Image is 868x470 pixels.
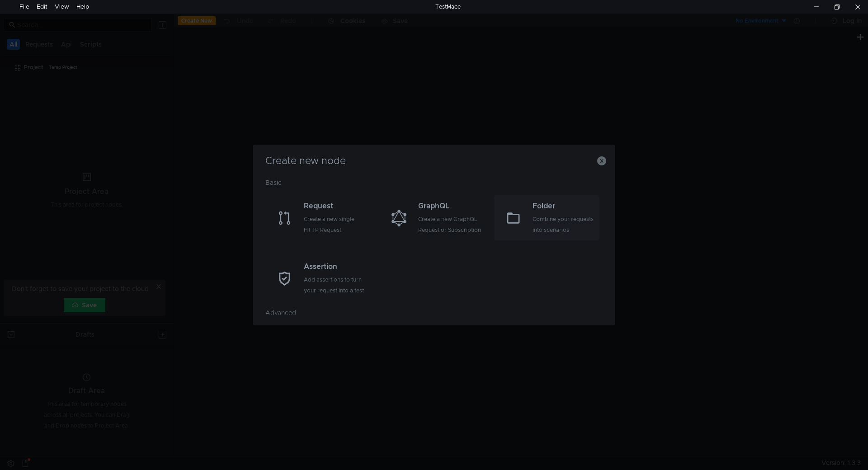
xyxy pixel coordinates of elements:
[304,274,368,296] div: Add assertions to turn your request into a test
[418,201,483,211] div: GraphQL
[265,177,603,195] div: Basic
[304,214,368,235] div: Create a new single HTTP Request
[304,261,368,272] div: Assertion
[264,155,604,166] h3: Create new node
[418,214,483,235] div: Create a new GraphQL Request or Subscription
[265,307,603,325] div: Advanced
[533,201,597,211] div: Folder
[533,214,597,235] div: Combine your requests into scenarios
[304,201,368,211] div: Request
